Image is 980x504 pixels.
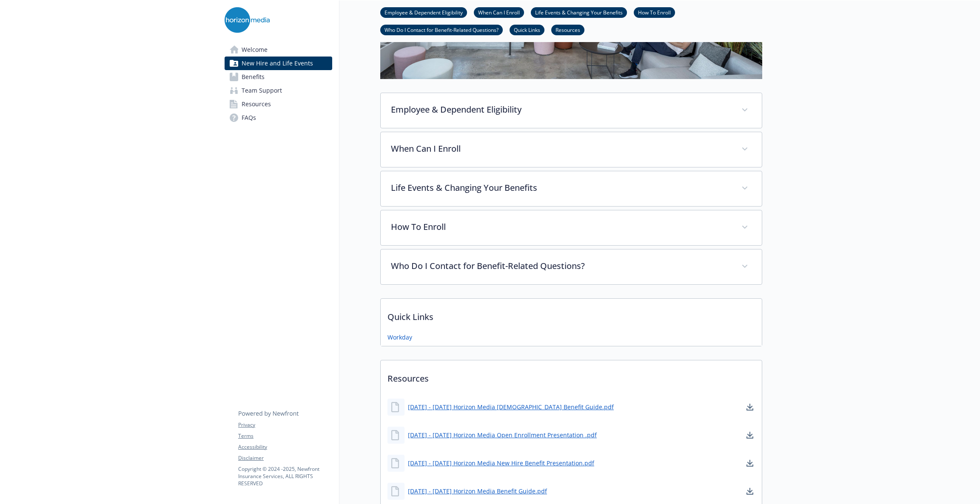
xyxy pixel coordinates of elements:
[391,221,731,233] p: How To Enroll
[238,454,332,462] a: Disclaimer
[387,333,412,342] a: Workday
[745,430,755,440] a: download document
[531,8,627,16] a: Life Events & Changing Your Benefits
[225,43,332,57] a: Welcome
[634,8,675,16] a: How To Enroll
[238,421,332,429] a: Privacy
[381,210,762,245] div: How To Enroll
[510,25,544,34] a: Quick Links
[242,70,265,84] span: Benefits
[242,111,256,125] span: FAQs
[242,57,313,70] span: New Hire and Life Events
[381,249,762,284] div: Who Do I Contact for Benefit-Related Questions?
[225,111,332,125] a: FAQs
[391,260,731,272] p: Who Do I Contact for Benefit-Related Questions?
[381,360,762,392] p: Resources
[242,97,271,111] span: Resources
[242,43,268,57] span: Welcome
[225,97,332,111] a: Resources
[408,402,614,411] a: [DATE] - [DATE] Horizon Media [DEMOGRAPHIC_DATA] Benefit Guide.pdf
[391,103,731,116] p: Employee & Dependent Eligibility
[408,487,547,496] a: [DATE] - [DATE] Horizon Media Benefit Guide.pdf
[381,171,762,206] div: Life Events & Changing Your Benefits
[391,181,731,194] p: Life Events & Changing Your Benefits
[381,132,762,167] div: When Can I Enroll
[225,57,332,70] a: New Hire and Life Events
[381,299,762,330] p: Quick Links
[745,402,755,412] a: download document
[238,432,332,440] a: Terms
[408,430,597,439] a: [DATE] - [DATE] Horizon Media Open Enrollment Presentation .pdf
[242,84,282,97] span: Team Support
[380,25,503,34] a: Who Do I Contact for Benefit-Related Questions?
[381,93,762,128] div: Employee & Dependent Eligibility
[745,486,755,496] a: download document
[391,142,731,155] p: When Can I Enroll
[474,8,524,16] a: When Can I Enroll
[745,458,755,468] a: download document
[551,25,584,34] a: Resources
[238,465,332,487] p: Copyright © 2024 - 2025 , Newfront Insurance Services, ALL RIGHTS RESERVED
[380,8,467,16] a: Employee & Dependent Eligibility
[225,70,332,84] a: Benefits
[238,443,332,451] a: Accessibility
[408,459,594,467] a: [DATE] - [DATE] Horizon Media New Hire Benefit Presentation.pdf
[225,84,332,97] a: Team Support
